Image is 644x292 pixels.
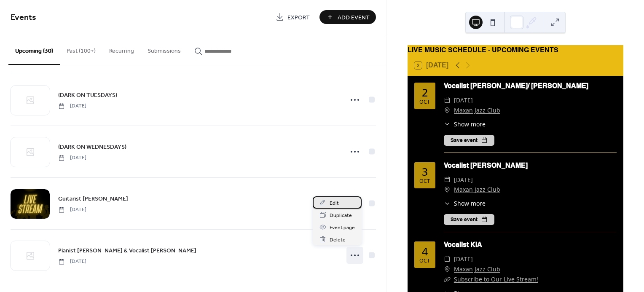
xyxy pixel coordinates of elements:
span: (DARK ON WEDNESDAYS) [58,143,126,152]
span: [DATE] [58,258,86,265]
span: Export [287,13,310,22]
span: [DATE] [454,254,473,264]
button: ​Show more [444,120,486,129]
div: 3 [422,166,428,177]
button: Submissions [141,34,188,64]
div: ​ [444,95,451,105]
span: [DATE] [58,206,86,214]
div: ​ [444,185,451,195]
a: Pianist [PERSON_NAME] & Vocalist [PERSON_NAME] [58,246,196,255]
span: Edit [330,199,339,208]
div: Vocalist [PERSON_NAME] [444,161,617,171]
span: [DATE] [58,102,86,110]
a: Vocalist KIA [444,241,482,249]
span: Pianist [PERSON_NAME] & Vocalist [PERSON_NAME] [58,246,196,255]
div: Oct [419,99,430,105]
span: Duplicate [330,211,352,220]
button: Save event [444,135,494,146]
div: ​ [444,120,451,129]
div: ​ [444,175,451,185]
span: Delete [330,236,346,244]
span: Event page [330,223,355,232]
div: ​ [444,254,451,264]
button: Past (100+) [60,34,102,64]
div: Vocalist [PERSON_NAME]/ [PERSON_NAME] [444,81,617,91]
a: Maxan Jazz Club [454,105,500,115]
div: ​ [444,274,451,284]
div: LIVE MUSIC SCHEDULE - UPCOMING EVENTS [408,45,623,55]
span: Show more [454,120,486,129]
button: Add Event [319,10,376,24]
div: Oct [419,179,430,184]
span: [DATE] [454,175,473,185]
div: ​ [444,264,451,274]
span: Guitarist [PERSON_NAME] [58,195,128,204]
a: Export [269,10,316,24]
span: Show more [454,199,486,208]
a: Guitarist [PERSON_NAME] [58,194,128,204]
div: ​ [444,199,451,208]
a: Subscribe to Our Live Stream! [454,275,538,283]
span: [DATE] [454,95,473,105]
button: ​Show more [444,199,486,208]
div: 4 [422,246,428,257]
div: 2 [422,87,428,98]
button: Recurring [102,34,141,64]
div: Oct [419,258,430,264]
div: ​ [444,105,451,115]
a: Maxan Jazz Club [454,185,500,195]
button: Save event [444,214,494,225]
a: (DARK ON TUESDAYS) [58,90,117,100]
a: (DARK ON WEDNESDAYS) [58,142,126,152]
button: Upcoming (30) [8,34,60,65]
span: Add Event [338,13,370,22]
a: Maxan Jazz Club [454,264,500,274]
span: (DARK ON TUESDAYS) [58,91,117,100]
span: [DATE] [58,154,86,162]
span: Events [11,9,36,26]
